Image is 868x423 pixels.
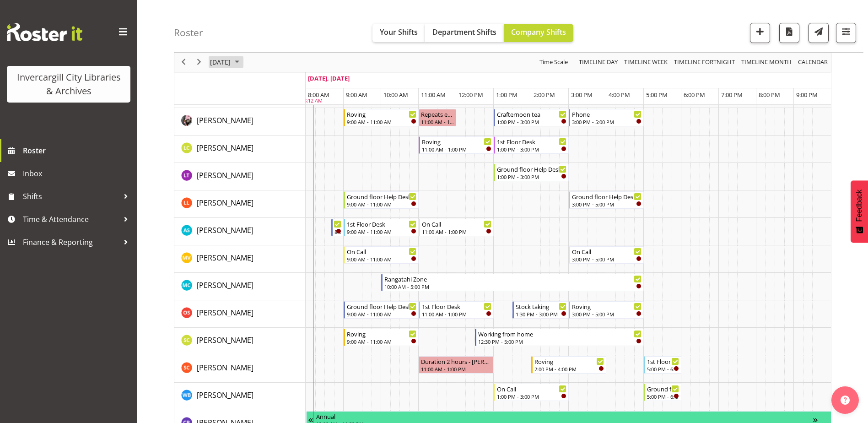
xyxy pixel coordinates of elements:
[347,192,416,201] div: Ground floor Help Desk
[197,170,253,181] a: [PERSON_NAME]
[197,390,253,400] span: [PERSON_NAME]
[684,91,705,99] span: 6:00 PM
[384,274,642,283] div: Rangatahi Zone
[534,91,555,99] span: 2:00 PM
[644,356,681,374] div: Serena Casey"s event - 1st Floor Desk Begin From Thursday, September 25, 2025 at 5:00:00 PM GMT+1...
[304,98,323,105] div: 8:12 AM
[197,308,253,318] span: [PERSON_NAME]
[497,173,566,180] div: 1:00 PM - 3:00 PM
[344,109,419,126] div: Keyu Chen"s event - Roving Begin From Thursday, September 25, 2025 at 9:00:00 AM GMT+12:00 Ends A...
[797,57,829,68] span: calendar
[197,170,253,180] span: [PERSON_NAME]
[497,146,566,153] div: 1:00 PM - 3:00 PM
[796,91,818,99] span: 9:00 PM
[344,191,419,209] div: Lynette Lockett"s event - Ground floor Help Desk Begin From Thursday, September 25, 2025 at 9:00:...
[308,74,350,82] span: [DATE], [DATE]
[174,355,306,383] td: Serena Casey resource
[331,219,344,236] div: Mandy Stenton"s event - Newspapers Begin From Thursday, September 25, 2025 at 8:40:00 AM GMT+12:0...
[23,212,119,226] span: Time & Attendance
[197,362,253,373] a: [PERSON_NAME]
[836,23,856,43] button: Filter Shifts
[344,329,419,346] div: Samuel Carter"s event - Roving Begin From Thursday, September 25, 2025 at 9:00:00 AM GMT+12:00 En...
[344,246,419,264] div: Marion van Voornveld"s event - On Call Begin From Thursday, September 25, 2025 at 9:00:00 AM GMT+...
[384,283,642,290] div: 10:00 AM - 5:00 PM
[497,137,566,146] div: 1st Floor Desk
[197,115,253,126] a: [PERSON_NAME]
[174,273,306,300] td: Michelle Cunningham resource
[197,143,253,153] span: [PERSON_NAME]
[23,190,119,203] span: Shifts
[572,192,642,201] div: Ground floor Help Desk
[316,412,813,421] div: Annual
[197,363,253,373] span: [PERSON_NAME]
[571,91,593,99] span: 3:00 PM
[497,384,566,393] div: On Call
[572,310,642,318] div: 3:00 PM - 5:00 PM
[516,302,566,311] div: Stock taking
[646,91,668,99] span: 5:00 PM
[809,23,829,43] button: Send a list of all shifts for the selected filtered period to all rostered employees.
[419,109,456,126] div: Keyu Chen"s event - Repeats every thursday - Keyu Chen Begin From Thursday, September 25, 2025 at...
[197,335,253,346] a: [PERSON_NAME]
[494,164,569,181] div: Lyndsay Tautari"s event - Ground floor Help Desk Begin From Thursday, September 25, 2025 at 1:00:...
[346,91,367,99] span: 9:00 AM
[759,91,780,99] span: 8:00 PM
[504,24,573,42] button: Company Shifts
[7,23,82,41] img: Rosterit website logo
[572,255,642,263] div: 3:00 PM - 5:00 PM
[197,142,253,153] a: [PERSON_NAME]
[425,24,504,42] button: Department Shifts
[422,228,491,235] div: 11:00 AM - 1:00 PM
[422,219,491,228] div: On Call
[197,225,253,236] a: [PERSON_NAME]
[572,302,642,311] div: Roving
[432,27,496,37] span: Department Shifts
[512,301,569,319] div: Olivia Stanley"s event - Stock taking Begin From Thursday, September 25, 2025 at 1:30:00 PM GMT+1...
[174,383,306,410] td: Willem Burger resource
[334,219,341,228] div: Newspapers
[855,190,863,222] span: Feedback
[197,280,253,290] span: [PERSON_NAME]
[422,137,491,146] div: Roving
[740,57,793,68] button: Timeline Month
[851,180,868,243] button: Feedback - Show survey
[174,190,306,218] td: Lynette Lockett resource
[539,57,569,68] span: Time Scale
[419,301,494,319] div: Olivia Stanley"s event - 1st Floor Desk Begin From Thursday, September 25, 2025 at 11:00:00 AM GM...
[421,91,446,99] span: 11:00 AM
[494,109,569,126] div: Keyu Chen"s event - Crafternoon tea Begin From Thursday, September 25, 2025 at 1:00:00 PM GMT+12:...
[308,91,329,99] span: 8:00 AM
[197,390,253,401] a: [PERSON_NAME]
[516,310,566,318] div: 1:30 PM - 3:00 PM
[344,219,419,236] div: Mandy Stenton"s event - 1st Floor Desk Begin From Thursday, September 25, 2025 at 9:00:00 AM GMT+...
[422,302,491,311] div: 1st Floor Desk
[23,144,133,157] span: Roster
[347,219,416,228] div: 1st Floor Desk
[347,329,416,338] div: Roving
[207,53,245,72] div: September 25, 2025
[797,57,830,68] button: Month
[174,218,306,245] td: Mandy Stenton resource
[347,247,416,256] div: On Call
[347,118,416,125] div: 9:00 AM - 11:00 AM
[380,27,418,37] span: Your Shifts
[197,307,253,318] a: [PERSON_NAME]
[191,53,207,72] div: next period
[841,396,850,405] img: help-xxl-2.png
[647,384,679,393] div: Ground floor Help Desk
[569,246,644,264] div: Marion van Voornveld"s event - On Call Begin From Thursday, September 25, 2025 at 3:00:00 PM GMT+...
[419,219,494,236] div: Mandy Stenton"s event - On Call Begin From Thursday, September 25, 2025 at 11:00:00 AM GMT+12:00 ...
[538,57,570,68] button: Time Scale
[347,201,416,208] div: 9:00 AM - 11:00 AM
[174,27,203,38] h4: Roster
[347,338,416,345] div: 9:00 AM - 11:00 AM
[23,167,133,180] span: Inbox
[572,247,642,256] div: On Call
[174,108,306,136] td: Keyu Chen resource
[197,252,253,263] a: [PERSON_NAME]
[644,384,681,401] div: Willem Burger"s event - Ground floor Help Desk Begin From Thursday, September 25, 2025 at 5:00:00...
[496,91,518,99] span: 1:00 PM
[197,280,253,291] a: [PERSON_NAME]
[578,57,619,68] span: Timeline Day
[197,253,253,263] span: [PERSON_NAME]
